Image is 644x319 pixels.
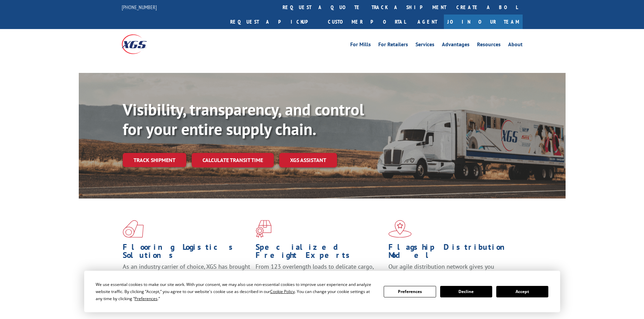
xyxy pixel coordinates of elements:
img: xgs-icon-flagship-distribution-model-red [388,220,412,238]
a: Track shipment [123,153,186,167]
h1: Specialized Freight Experts [256,243,383,263]
a: XGS ASSISTANT [279,153,337,167]
img: xgs-icon-focused-on-flooring-red [256,220,271,238]
b: Visibility, transparency, and control for your entire supply chain. [123,99,364,139]
div: We use essential cookies to make our site work. With your consent, we may also use non-essential ... [96,281,376,302]
a: For Mills [350,42,371,49]
button: Preferences [384,286,436,297]
h1: Flagship Distribution Model [388,243,516,263]
p: From 123 overlength loads to delicate cargo, our experienced staff knows the best way to move you... [256,263,383,293]
span: As an industry carrier of choice, XGS has brought innovation and dedication to flooring logistics... [123,263,250,287]
span: Preferences [135,296,158,301]
a: Resources [477,42,501,49]
a: [PHONE_NUMBER] [122,4,157,10]
span: Cookie Policy [270,289,295,294]
h1: Flooring Logistics Solutions [123,243,251,263]
img: xgs-icon-total-supply-chain-intelligence-red [123,220,144,238]
div: Cookie Consent Prompt [84,271,560,312]
a: Calculate transit time [192,153,274,167]
a: About [508,42,523,49]
a: Join Our Team [444,15,523,29]
a: For Retailers [378,42,408,49]
a: Services [415,42,434,49]
button: Decline [440,286,492,297]
a: Agent [411,15,444,29]
a: Advantages [442,42,470,49]
span: Our agile distribution network gives you nationwide inventory management on demand. [388,263,513,278]
a: Request a pickup [225,15,323,29]
a: Customer Portal [323,15,411,29]
button: Accept [496,286,548,297]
